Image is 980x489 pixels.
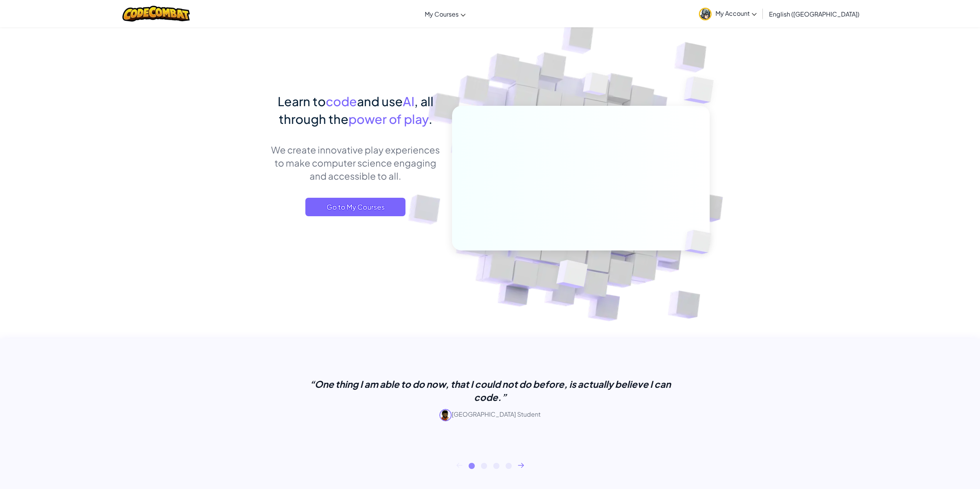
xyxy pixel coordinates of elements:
[715,9,757,17] span: My Account
[348,111,429,127] span: power of play
[278,93,326,109] span: Learn to
[425,10,459,18] span: My Courses
[506,463,512,469] button: 4
[421,3,469,24] a: My Courses
[769,10,859,18] span: English ([GEOGRAPHIC_DATA])
[439,409,452,421] img: avatar
[403,93,414,109] span: AI
[357,93,403,109] span: and use
[481,463,487,469] button: 2
[537,244,606,307] img: Overlap cubes
[695,2,761,26] a: My Account
[326,93,357,109] span: code
[271,143,441,182] p: We create innovative play experiences to make computer science engaging and accessible to all.
[668,58,735,123] img: Overlap cubes
[493,463,499,469] button: 3
[765,3,863,24] a: English ([GEOGRAPHIC_DATA])
[298,377,683,404] p: “One thing I am able to do now, that I could not do before, is actually believe I can code.”
[672,214,729,270] img: Overlap cubes
[469,463,475,469] button: 1
[122,6,190,22] img: CodeCombat logo
[305,198,405,216] a: Go to My Courses
[298,409,683,421] p: [GEOGRAPHIC_DATA] Student
[568,57,624,115] img: Overlap cubes
[429,111,432,127] span: .
[699,8,712,20] img: avatar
